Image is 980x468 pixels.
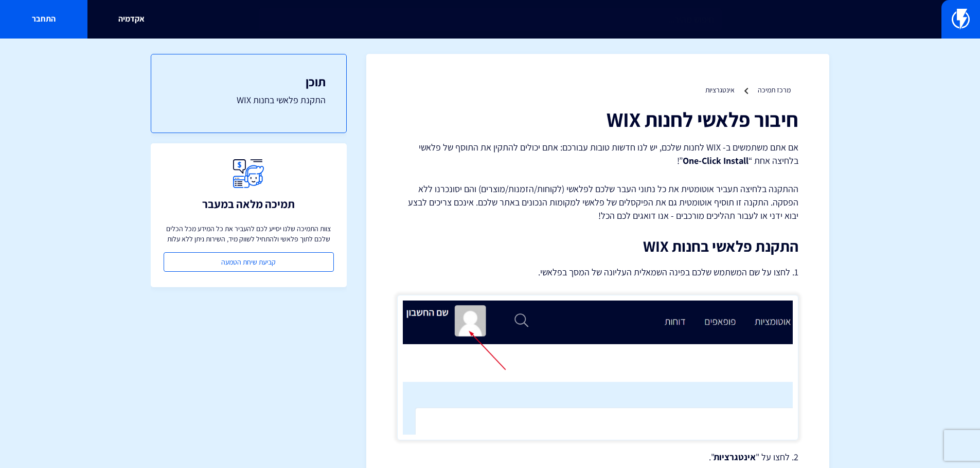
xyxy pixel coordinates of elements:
h3: תמיכה מלאה במעבר [202,198,295,210]
strong: אינטגרציות [714,451,756,463]
a: מרכז תמיכה [758,85,791,95]
input: חיפוש מהיר... [259,8,722,31]
a: התקנת פלאשי בחנות WIX [172,93,326,107]
p: 2. לחצו על " ". [397,451,798,464]
p: אם אתם משתמשים ב- WIX לחנות שלכם, יש לנו חדשות טובות עבורכם: אתם יכולים להתקין את התוסף של פלאשי ... [397,141,798,167]
h2: התקנת פלאשי בחנות WIX [397,238,798,255]
p: ההתקנה בלחיצה תעביר אוטומטית את כל נתוני העבר שלכם לפלאשי (לקוחות/הזמנות/מוצרים) והם יסונכרנו ללא... [397,182,798,222]
p: צוות התמיכה שלנו יסייע לכם להעביר את כל המידע מכל הכלים שלכם לתוך פלאשי ולהתחיל לשווק מיד, השירות... [164,223,334,244]
a: קביעת שיחת הטמעה [164,252,334,272]
strong: One-Click Install [683,155,749,166]
h3: תוכן [172,75,326,88]
p: 1. לחצו על שם המשתמש שלכם בפינה השמאלית העליונה של המסך בפלאשי. [397,265,798,279]
h1: חיבור פלאשי לחנות WIX [397,108,798,130]
a: אינטגרציות [705,85,735,95]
